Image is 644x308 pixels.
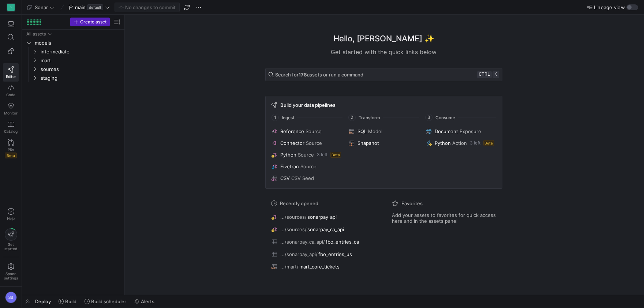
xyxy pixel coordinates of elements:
span: Space settings [4,271,18,280]
a: Spacesettings [3,260,19,283]
button: .../sources/sonarpay_api [270,212,377,222]
button: DocumentExposure [424,127,497,136]
div: Press SPACE to select this row. [25,56,121,65]
kbd: ctrl [477,71,491,78]
span: default [87,4,103,10]
button: Alerts [131,295,158,308]
span: Action [452,140,467,146]
span: Get started [4,242,17,251]
h1: Hello, [PERSON_NAME] ✨ [333,33,434,45]
button: .../mart/mart_core_tickets [270,262,377,271]
span: Snapshot [357,140,379,146]
a: S [3,1,19,14]
button: Getstarted [3,225,19,254]
button: FivetranSource [270,162,343,171]
span: Alerts [141,298,154,304]
span: mart [41,56,120,65]
button: .../sonarpay_ca_api/fbo_entries_ca [270,237,377,247]
span: mart_core_tickets [299,264,340,270]
span: Python [280,152,296,158]
span: Fivetran [280,164,299,169]
a: PRsBeta [3,136,19,161]
span: Create asset [80,19,106,25]
button: Build scheduler [81,295,130,308]
span: sonarpay_api [307,214,337,220]
span: .../sources/ [280,214,307,220]
div: Press SPACE to select this row. [25,65,121,74]
span: intermediate [41,48,120,56]
span: models [35,39,120,47]
span: Add your assets to favorites for quick access here and in the assets panel [392,212,497,224]
span: Favorites [401,200,423,206]
span: fbo_entries_ca [326,239,359,245]
span: Lineage view [594,4,625,10]
button: SB [3,290,19,305]
span: Catalog [4,129,18,134]
span: fbo_entries_us [318,251,352,257]
span: SQL [357,128,367,134]
div: Press SPACE to select this row. [25,74,121,82]
span: Beta [330,152,341,158]
span: main [75,4,86,10]
div: SB [5,292,17,303]
span: Help [6,216,15,221]
kbd: k [493,71,499,78]
div: Press SPACE to select this row. [25,47,121,56]
span: sources [41,65,120,74]
span: Source [306,140,322,146]
span: Source [300,164,317,169]
a: Code [3,82,19,100]
span: Source [306,128,322,134]
span: Editor [6,74,16,79]
button: maindefault [67,3,112,12]
span: Monitor [4,111,18,115]
span: Build scheduler [91,298,126,304]
button: .../sources/sonarpay_ca_api [270,225,377,234]
span: Python [435,140,451,146]
span: CSV [280,175,290,181]
button: PythonAction3 leftBeta [424,139,497,147]
span: 3 left [317,152,327,157]
span: Beta [5,153,17,158]
span: Exposure [460,128,481,134]
span: Model [368,128,382,134]
button: ConnectorSource [270,139,343,147]
span: Build your data pipelines [280,102,336,108]
strong: 178 [299,72,307,78]
span: Recently opened [280,200,318,206]
button: Help [3,205,19,224]
span: Search for assets or run a command [275,72,363,78]
span: Code [6,93,15,97]
span: staging [41,74,120,82]
div: All assets [26,31,46,37]
span: .../sonarpay_api/ [280,251,318,257]
span: sonarpay_ca_api [307,226,344,232]
button: PythonSource3 leftBeta [270,150,343,159]
span: Connector [280,140,304,146]
span: PRs [8,147,14,152]
button: CSVCSV Seed [270,174,343,183]
a: Monitor [3,100,19,118]
span: Build [65,298,76,304]
button: ReferenceSource [270,127,343,136]
button: Sonar [25,3,56,12]
button: .../sonarpay_api/fbo_entries_us [270,249,377,259]
span: Sonar [35,4,48,10]
span: .../sonarpay_ca_api/ [280,239,325,245]
a: Editor [3,63,19,82]
button: Snapshot [347,139,420,147]
span: Beta [483,140,494,146]
span: 3 left [470,140,480,146]
button: Search for178assets or run a commandctrlk [265,68,502,81]
div: Press SPACE to select this row. [25,38,121,47]
button: Create asset [70,18,110,26]
button: Build [55,295,80,308]
div: S [7,4,15,11]
span: Deploy [35,298,51,304]
div: Press SPACE to select this row. [25,30,121,38]
span: .../sources/ [280,226,307,232]
div: Get started with the quick links below [265,48,502,56]
span: Source [298,152,314,158]
button: SQLModel [347,127,420,136]
a: Catalog [3,118,19,136]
